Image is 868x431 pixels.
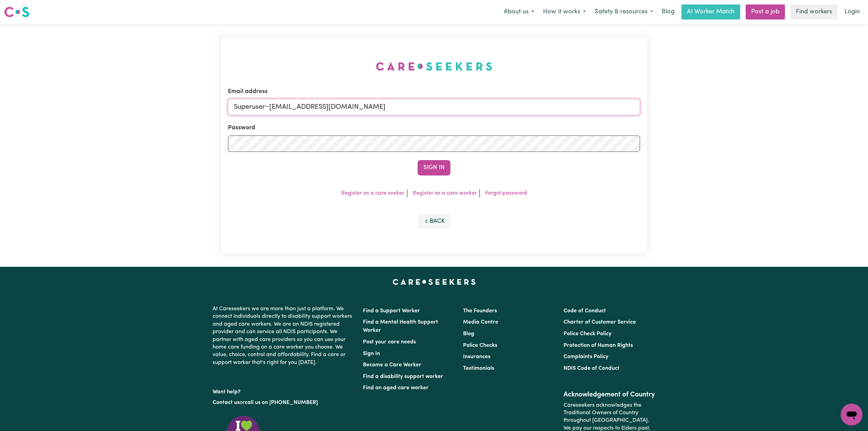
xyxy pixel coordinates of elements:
img: Careseekers logo [4,6,29,18]
a: The Founders [463,308,497,314]
a: AI Worker Match [681,4,740,19]
a: NDIS Code of Conduct [564,366,620,371]
a: Become a Care Worker [363,362,421,368]
button: Back [418,214,450,229]
a: Careseekers logo [4,4,29,20]
a: Insurances [463,354,490,360]
a: Find a Mental Health Support Worker [363,319,438,333]
input: Email address [228,99,640,115]
h2: Acknowledgement of Country [564,391,655,399]
a: Code of Conduct [564,308,606,314]
a: Find workers [790,4,838,19]
a: Find a Support Worker [363,308,420,314]
a: Protection of Human Rights [564,343,633,348]
a: Find a disability support worker [363,374,443,379]
a: Forgot password [485,191,527,196]
a: Contact us [213,400,240,405]
p: Want help? [213,386,355,396]
a: Police Check Policy [564,331,611,337]
p: At Careseekers we are more than just a platform. We connect individuals directly to disability su... [213,302,355,369]
a: Post your care needs [363,339,416,345]
a: Register as a care seeker [341,191,404,196]
a: Sign In [363,351,380,356]
a: Register as a care worker [413,191,477,196]
a: Careseekers home page [393,279,476,285]
a: call us on [PHONE_NUMBER] [245,400,318,405]
a: Find an aged care worker [363,385,429,391]
p: or [213,396,355,409]
a: Post a job [746,4,785,19]
a: Login [840,4,864,19]
a: Charter of Customer Service [564,319,636,325]
iframe: Button to launch messaging window [841,404,863,426]
button: About us [499,5,539,19]
a: Blog [463,331,474,337]
a: Complaints Policy [564,354,608,360]
a: Blog [657,4,679,19]
label: Password [228,123,255,132]
label: Email address [228,87,268,96]
a: Media Centre [463,319,498,325]
button: How it works [539,5,590,19]
button: Sign In [418,160,450,175]
a: Police Checks [463,343,497,348]
a: Testimonials [463,366,494,371]
button: Safety & resources [590,5,657,19]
